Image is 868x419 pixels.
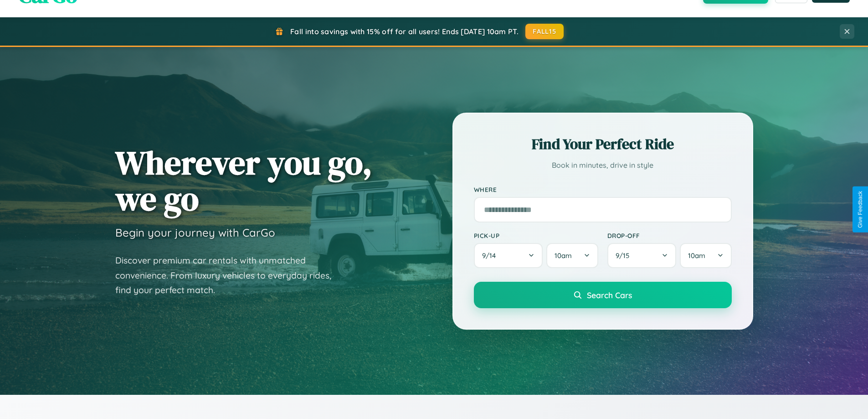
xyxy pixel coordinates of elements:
button: 10am [680,243,731,268]
span: 9 / 14 [482,251,500,260]
button: 9/15 [607,243,677,268]
button: FALL15 [525,24,564,39]
span: Fall into savings with 15% off for all users! Ends [DATE] 10am PT. [290,27,519,36]
label: Where [474,186,732,193]
button: 9/14 [474,243,543,268]
h2: Find Your Perfect Ride [474,134,732,154]
h1: Wherever you go, we go [115,145,372,217]
span: 10am [555,251,572,260]
button: 10am [546,243,598,268]
h3: Begin your journey with CarGo [115,226,275,239]
label: Pick-up [474,232,598,239]
span: 10am [688,251,705,260]
span: 9 / 15 [616,251,634,260]
span: Search Cars [587,290,632,300]
div: Give Feedback [857,191,863,228]
p: Discover premium car rentals with unmatched convenience. From luxury vehicles to everyday rides, ... [115,253,343,298]
button: Search Cars [474,282,732,308]
p: Book in minutes, drive in style [474,159,732,172]
label: Drop-off [607,232,732,239]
